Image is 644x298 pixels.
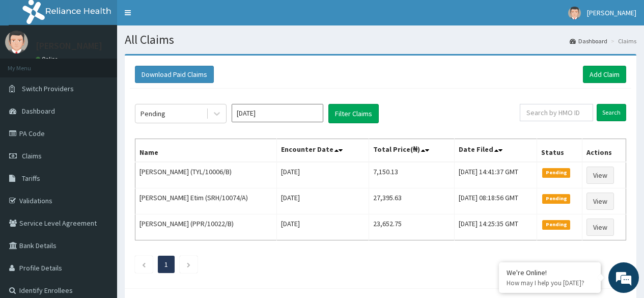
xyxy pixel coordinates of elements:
[582,139,626,162] th: Actions
[369,162,455,188] td: 7,150.13
[586,167,614,184] a: View
[369,214,455,240] td: 23,652.75
[568,7,581,19] img: User Image
[125,33,636,46] h1: All Claims
[542,194,570,203] span: Pending
[586,193,614,210] a: View
[186,260,191,269] a: Next page
[276,188,369,214] td: [DATE]
[507,279,593,287] p: How may I help you today?
[142,260,146,269] a: Previous page
[135,162,277,188] td: [PERSON_NAME] (TYL/10006/B)
[586,219,614,236] a: View
[608,37,636,45] li: Claims
[537,139,582,162] th: Status
[507,268,593,277] div: We're Online!
[455,139,537,162] th: Date Filed
[369,139,455,162] th: Total Price(₦)
[369,188,455,214] td: 27,395.63
[455,162,537,188] td: [DATE] 14:41:37 GMT
[587,8,636,17] span: [PERSON_NAME]
[455,214,537,240] td: [DATE] 14:25:35 GMT
[276,162,369,188] td: [DATE]
[141,109,165,119] div: Pending
[135,66,214,83] button: Download Paid Claims
[328,104,379,123] button: Filter Claims
[22,151,42,160] span: Claims
[22,106,55,116] span: Dashboard
[164,260,168,269] a: Page 1 is your current page
[232,104,323,122] input: Select Month and Year
[276,214,369,240] td: [DATE]
[22,84,74,93] span: Switch Providers
[570,37,607,45] a: Dashboard
[36,41,102,50] p: [PERSON_NAME]
[520,104,593,121] input: Search by HMO ID
[542,220,570,229] span: Pending
[455,188,537,214] td: [DATE] 08:18:56 GMT
[135,188,277,214] td: [PERSON_NAME] Etim (SRH/10074/A)
[597,104,626,121] input: Search
[135,214,277,240] td: [PERSON_NAME] (PPR/10022/B)
[22,174,40,183] span: Tariffs
[583,66,626,83] a: Add Claim
[276,139,369,162] th: Encounter Date
[36,56,60,63] a: Online
[135,139,277,162] th: Name
[5,31,28,53] img: User Image
[542,168,570,177] span: Pending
